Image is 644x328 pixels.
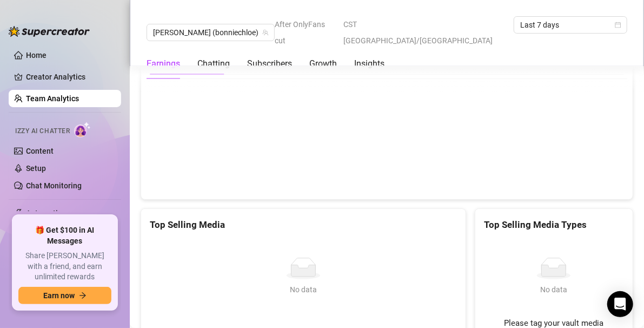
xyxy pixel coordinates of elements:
a: Chat Monitoring [26,181,82,190]
span: CST [GEOGRAPHIC_DATA]/[GEOGRAPHIC_DATA] [343,16,507,49]
span: Share [PERSON_NAME] with a friend, and earn unlimited rewards [18,251,111,283]
div: Earnings [147,57,180,70]
a: Team Analytics [26,94,79,103]
span: team [262,29,269,36]
div: Insights [354,57,384,70]
div: Top Selling Media Types [484,218,624,232]
div: No data [536,284,571,296]
span: Bonnie (bonniechloe) [153,24,268,41]
span: arrow-right [79,292,87,299]
a: Creator Analytics [26,68,112,86]
div: No data [154,284,453,296]
img: logo-BBDzfeDw.svg [9,26,90,37]
span: Izzy AI Chatter [15,126,70,136]
span: calendar [615,22,621,28]
img: AI Chatter [74,122,91,137]
div: Subscribers [247,57,292,70]
span: Automations [26,205,103,222]
div: Open Intercom Messenger [607,291,633,317]
a: Content [26,147,54,155]
button: Earn nowarrow-right [18,287,111,304]
span: Earn now [43,291,75,300]
span: 🎁 Get $100 in AI Messages [18,225,111,246]
a: Setup [26,164,46,173]
div: Chatting [197,57,230,70]
span: thunderbolt [14,209,23,218]
a: Home [26,51,47,60]
span: Last 7 days [520,17,621,33]
span: After OnlyFans cut [275,16,337,49]
div: Growth [309,57,337,70]
div: Top Selling Media [150,218,457,232]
